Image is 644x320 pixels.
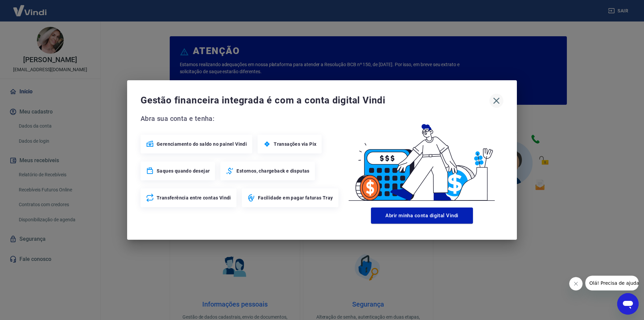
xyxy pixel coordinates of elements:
span: Transações via Pix [274,141,316,147]
span: Saques quando desejar [157,168,210,174]
span: Gestão financeira integrada é com a conta digital Vindi [141,94,489,107]
iframe: Fechar mensagem [569,277,583,290]
button: Abrir minha conta digital Vindi [371,208,473,224]
span: Estornos, chargeback e disputas [236,168,309,174]
img: Good Billing [340,113,503,205]
span: Facilidade em pagar faturas Tray [258,194,333,201]
span: Transferência entre contas Vindi [157,194,231,201]
iframe: Mensagem da empresa [585,276,639,290]
span: Abra sua conta e tenha: [141,113,340,124]
span: Olá! Precisa de ajuda? [4,5,56,10]
iframe: Botão para abrir a janela de mensagens [617,293,639,315]
span: Gerenciamento do saldo no painel Vindi [157,141,247,147]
